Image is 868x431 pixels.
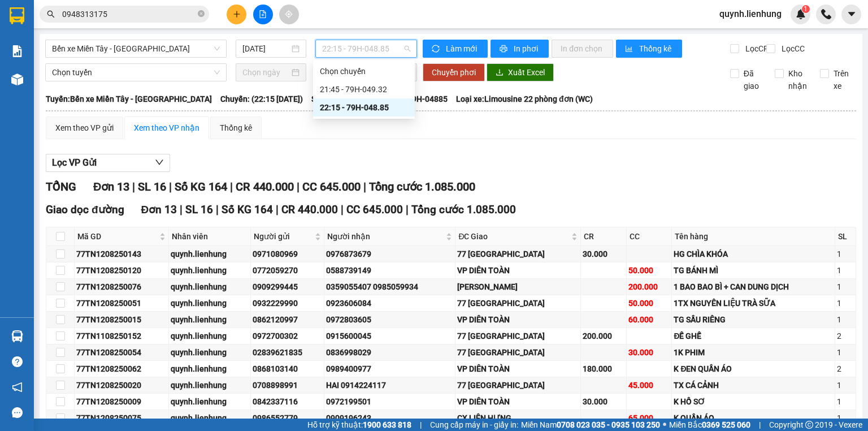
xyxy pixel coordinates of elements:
[320,65,408,77] div: Chọn chuyến
[171,248,249,260] div: quynh.lienhung
[76,297,167,309] div: 77TN1208250051
[583,248,624,260] div: 30.000
[169,227,251,246] th: Nhân viên
[423,63,485,81] button: Chuyển phơi
[171,330,249,342] div: quynh.lienhung
[674,395,833,408] div: K HỒ SƠ
[552,40,613,58] button: In đơn chọn
[457,248,579,260] div: 77 [GEOGRAPHIC_DATA]
[76,346,167,359] div: 77TN1208250054
[837,248,854,260] div: 1
[233,10,241,18] span: plus
[821,9,831,19] img: phone-icon
[674,297,833,309] div: 1TX NGUYÊN LIỆU TRÀ SỮA
[628,264,670,277] div: 50.000
[521,419,660,431] span: Miền Nam
[77,230,157,243] span: Mã GD
[171,297,249,309] div: quynh.lienhung
[75,328,169,344] td: 77TN1108250152
[759,419,761,431] span: |
[326,346,454,359] div: 0836998029
[430,419,518,431] span: Cung cấp máy in - giấy in:
[76,264,167,277] div: 77TN1208250120
[227,5,246,24] button: plus
[837,412,854,424] div: 1
[46,180,76,193] span: TỔNG
[242,66,289,79] input: Chọn ngày
[141,203,177,216] span: Đơn 13
[62,8,196,20] input: Tìm tên, số ĐT hoặc mã đơn
[253,395,322,408] div: 0842337116
[12,407,23,418] span: message
[674,363,833,375] div: K ĐEN QUẦN ÁO
[12,356,23,367] span: question-circle
[11,330,23,342] img: warehouse-icon
[457,346,579,359] div: 77 [GEOGRAPHIC_DATA]
[837,379,854,391] div: 1
[837,313,854,326] div: 1
[198,10,205,17] span: close-circle
[457,363,579,375] div: VP DIÊN TOÀN
[674,379,833,391] div: TX CÁ CẢNH
[663,423,666,427] span: ⚪️
[253,264,322,277] div: 0772059270
[702,420,750,429] strong: 0369 525 060
[75,361,169,377] td: 77TN1208250062
[628,297,670,309] div: 50.000
[796,9,806,19] img: icon-new-feature
[236,180,294,193] span: CR 440.000
[710,7,791,21] span: quynh.lienhung
[500,45,509,54] span: printer
[674,281,833,293] div: 1 BAO BAO BÌ + CAN DUNG DỊCH
[457,412,579,424] div: CX LIÊN HƯNG
[254,230,313,243] span: Người gửi
[76,363,167,375] div: 77TN1208250062
[253,412,322,424] div: 0986552779
[456,93,593,105] span: Loại xe: Limousine 22 phòng đơn (WC)
[10,7,24,24] img: logo-vxr
[326,395,454,408] div: 0972199501
[76,379,167,391] div: 77TN1208250020
[639,42,673,55] span: Thống kê
[805,421,813,429] span: copyright
[628,281,670,293] div: 200.000
[175,180,227,193] span: Số KG 164
[508,66,545,79] span: Xuất Excel
[674,313,833,326] div: TG SẦU RIÊNG
[669,419,750,431] span: Miền Bắc
[11,45,23,57] img: solution-icon
[837,395,854,408] div: 1
[75,295,169,312] td: 77TN1208250051
[628,346,670,359] div: 30.000
[12,382,23,393] span: notification
[279,5,299,24] button: aim
[242,42,289,55] input: 12/08/2025
[171,395,249,408] div: quynh.lienhung
[457,395,579,408] div: VP DIÊN TOÀN
[171,313,249,326] div: quynh.lienhung
[253,281,322,293] div: 0909299445
[804,5,808,13] span: 1
[739,67,767,92] span: Đã giao
[674,264,833,277] div: TG BÁNH MÌ
[326,297,454,309] div: 0923606084
[230,180,233,193] span: |
[326,281,454,293] div: 0359055407 0985059934
[320,101,408,114] div: 22:15 - 79H-048.85
[557,420,660,429] strong: 0708 023 035 - 0935 103 250
[259,10,267,18] span: file-add
[784,67,811,92] span: Kho nhận
[847,9,857,19] span: caret-down
[311,93,375,105] span: Số xe: 79H-048.85
[326,330,454,342] div: 0915600045
[132,180,135,193] span: |
[253,5,273,24] button: file-add
[76,313,167,326] div: 77TN1208250015
[741,42,770,55] span: Lọc CR
[457,264,579,277] div: VP DIÊN TOÀN
[583,395,624,408] div: 30.000
[180,203,183,216] span: |
[583,330,624,342] div: 200.000
[432,45,441,54] span: sync
[411,203,516,216] span: Tổng cước 1.085.000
